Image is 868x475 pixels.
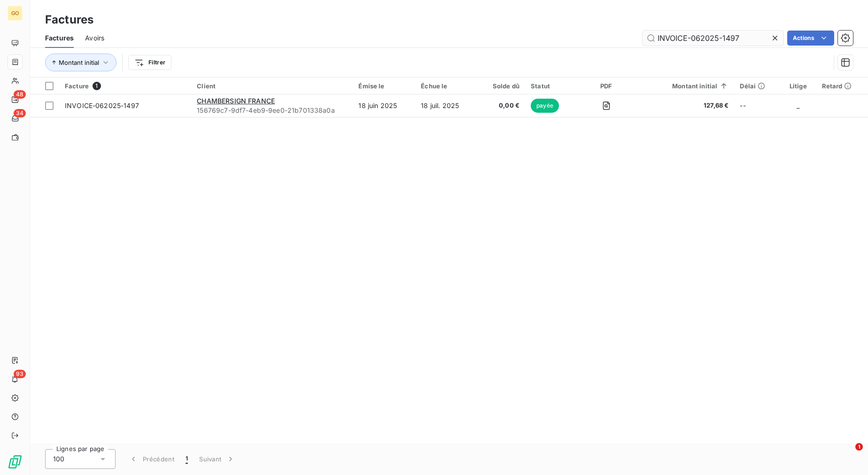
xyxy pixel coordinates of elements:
[353,94,415,117] td: 18 juin 2025
[180,449,194,469] button: 1
[197,97,275,105] span: CHAMBERSIGN FRANCE
[740,82,775,90] div: Délai
[531,82,572,90] div: Statut
[45,33,74,43] span: Factures
[14,109,26,117] span: 34
[643,31,783,46] input: Rechercher
[855,443,863,451] span: 1
[8,92,22,107] a: 48
[45,11,93,28] h3: Factures
[483,82,519,90] div: Solde dû
[483,101,519,110] span: 0,00 €
[583,82,629,90] div: PDF
[14,370,26,378] span: 93
[186,454,188,464] span: 1
[53,454,64,464] span: 100
[641,82,728,90] div: Montant initial
[836,443,859,466] iframe: Intercom live chat
[421,82,472,90] div: Échue le
[123,449,180,469] button: Précédent
[128,55,171,70] button: Filtrer
[786,82,810,90] div: Litige
[8,454,23,469] img: Logo LeanPay
[8,111,22,126] a: 34
[734,94,780,117] td: --
[59,59,99,66] span: Montant initial
[45,54,116,71] button: Montant initial
[358,82,410,90] div: Émise le
[197,106,347,115] span: 156769c7-9df7-4eb9-9ee0-21b701338a0a
[531,99,559,113] span: payée
[787,31,834,46] button: Actions
[93,82,101,90] span: 1
[14,90,26,99] span: 48
[197,82,347,90] div: Client
[65,101,139,109] span: INVOICE-062025-1497
[822,82,862,90] div: Retard
[415,94,477,117] td: 18 juil. 2025
[65,82,89,90] span: Facture
[194,449,241,469] button: Suivant
[797,101,799,109] span: _
[8,6,23,21] div: GO
[85,33,104,43] span: Avoirs
[641,101,728,110] span: 127,68 €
